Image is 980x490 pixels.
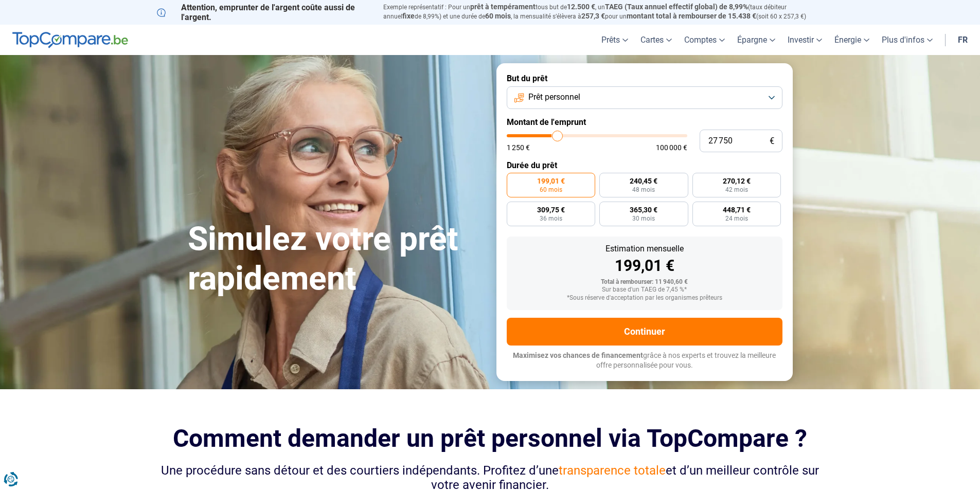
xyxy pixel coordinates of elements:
div: *Sous réserve d'acceptation par les organismes prêteurs [515,295,774,302]
span: € [770,137,774,146]
span: 199,01 € [537,177,565,185]
div: Sur base d'un TAEG de 7,45 %* [515,286,774,294]
span: 48 mois [632,187,655,193]
span: fixe [402,12,415,20]
a: Cartes [634,25,678,55]
span: 309,75 € [537,206,565,213]
a: Énergie [828,25,876,55]
p: Attention, emprunter de l'argent coûte aussi de l'argent. [157,3,371,22]
a: Comptes [678,25,731,55]
a: Épargne [731,25,781,55]
img: TopCompare [12,32,128,48]
span: 100 000 € [656,144,687,151]
h2: Comment demander un prêt personnel via TopCompare ? [157,424,824,452]
span: 30 mois [632,215,655,222]
button: Continuer [507,318,782,346]
span: TAEG (Taux annuel effectif global) de 8,99% [605,3,748,11]
a: fr [952,25,974,55]
div: 199,01 € [515,258,774,274]
span: 1 250 € [507,144,530,151]
p: Exemple représentatif : Pour un tous but de , un (taux débiteur annuel de 8,99%) et une durée de ... [383,3,824,21]
span: 365,30 € [630,206,657,213]
a: Prêts [595,25,634,55]
div: Estimation mensuelle [515,245,774,253]
h1: Simulez votre prêt rapidement [188,220,484,299]
span: 42 mois [725,187,748,193]
span: montant total à rembourser de 15.438 € [627,12,756,20]
span: 60 mois [485,12,511,20]
span: Maximisez vos chances de financement [513,351,643,359]
div: Total à rembourser: 11 940,60 € [515,279,774,286]
span: 240,45 € [630,177,657,185]
button: Prêt personnel [507,86,782,109]
a: Plus d'infos [876,25,939,55]
span: 12.500 € [567,3,595,11]
a: Investir [781,25,828,55]
span: Prêt personnel [528,92,580,103]
label: Montant de l'emprunt [507,117,782,127]
span: 24 mois [725,215,748,222]
span: 60 mois [540,187,562,193]
span: 36 mois [540,215,562,222]
span: 448,71 € [723,206,751,213]
label: Durée du prêt [507,160,782,170]
span: prêt à tempérament [470,3,536,11]
span: 270,12 € [723,177,751,185]
span: 257,3 € [581,12,605,20]
p: grâce à nos experts et trouvez la meilleure offre personnalisée pour vous. [507,351,782,371]
label: But du prêt [507,74,782,83]
span: transparence totale [559,463,666,478]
